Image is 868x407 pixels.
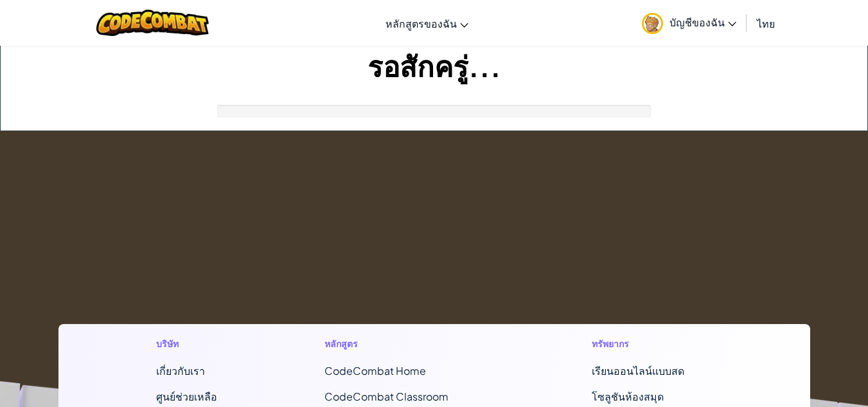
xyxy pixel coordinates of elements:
[669,15,736,29] span: บัญชีของฉัน
[96,10,209,36] img: CodeCombat logo
[379,6,475,41] a: หลักสูตรของฉัน
[635,3,743,43] a: บัญชีของฉัน
[750,6,781,41] a: ไทย
[156,337,217,350] h1: บริษัท
[156,364,205,377] a: เกี่ยวกับเรา
[156,390,217,403] a: ศูนย์ช่วยเหลือ
[1,46,867,86] h1: รอสักครู่...
[757,17,775,30] span: ไทย
[324,390,448,403] a: CodeCombat Classroom
[592,390,664,403] a: โซลูชันห้องสมุด
[324,337,484,350] h1: หลักสูตร
[385,17,457,30] span: หลักสูตรของฉัน
[324,364,426,377] span: CodeCombat Home
[642,13,663,34] img: avatar
[592,364,684,377] a: เรียนออนไลน์แบบสด
[592,337,712,350] h1: ทรัพยากร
